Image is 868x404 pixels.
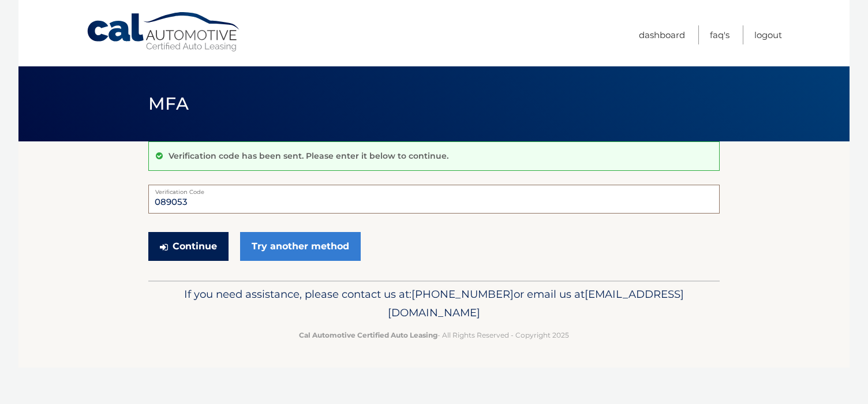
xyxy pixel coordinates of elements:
[156,329,712,341] p: - All Rights Reserved - Copyright 2025
[148,93,189,114] span: MFA
[710,25,729,44] a: FAQ's
[148,185,720,194] label: Verification Code
[148,185,720,214] input: Verification Code
[754,25,782,44] a: Logout
[299,331,437,339] strong: Cal Automotive Certified Auto Leasing
[148,232,229,261] button: Continue
[86,12,242,53] a: Cal Automotive
[240,232,361,261] a: Try another method
[388,287,684,319] span: [EMAIL_ADDRESS][DOMAIN_NAME]
[411,287,514,301] span: [PHONE_NUMBER]
[169,151,448,161] p: Verification code has been sent. Please enter it below to continue.
[639,25,685,44] a: Dashboard
[156,285,712,322] p: If you need assistance, please contact us at: or email us at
